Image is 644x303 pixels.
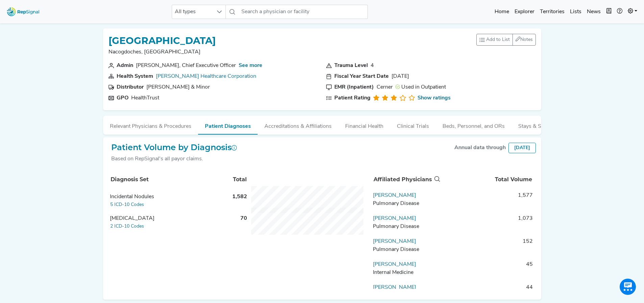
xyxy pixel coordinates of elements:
span: 1,582 [232,194,247,200]
a: [PERSON_NAME] [373,239,416,244]
a: [PERSON_NAME] [373,193,416,198]
div: Internal Medicine [373,269,438,277]
a: Home [492,5,512,19]
a: News [584,5,603,19]
button: Stays & Services [511,116,565,134]
button: 2 ICD-10 Codes [110,223,144,230]
span: All types [172,5,213,19]
button: Financial Health [338,116,390,134]
a: Lists [567,5,584,19]
a: [PERSON_NAME] [373,262,416,267]
th: Total Volume [442,168,535,191]
td: 1,577 [441,191,536,212]
div: Pulmonary Disease [373,200,438,208]
button: Notes [512,34,536,46]
button: Intel Book [603,5,614,19]
div: Patient Rating [334,94,371,102]
th: Affiliated Physicians [371,168,442,191]
div: Trauma Level [334,62,368,70]
div: Pulmonary Disease [373,223,438,231]
a: [PERSON_NAME] [373,216,416,221]
div: 4 [371,62,374,70]
a: See more [239,63,262,68]
td: 1,073 [441,214,536,235]
div: Cerner [377,83,393,91]
th: Total [225,168,248,191]
td: 152 [441,237,536,258]
a: [PERSON_NAME] [373,285,416,290]
div: Owens & Minor [146,83,210,91]
div: [PERSON_NAME], Chief Executive Officer [136,62,236,70]
div: Based on RepSignal's all payor claims. [111,155,237,163]
div: Annual data through [454,144,506,152]
div: TENET Healthcare Corporation [156,72,256,80]
a: Territories [537,5,567,19]
div: GPO [117,94,128,102]
div: Pulmonary Disease [373,246,438,254]
button: Relevant Physicians & Procedures [103,116,198,134]
h1: [GEOGRAPHIC_DATA] [109,35,216,47]
span: 70 [240,216,247,221]
a: Explorer [512,5,537,19]
button: Beds, Personnel, and ORs [436,116,511,134]
p: Nacogdoches, [GEOGRAPHIC_DATA] [109,48,216,56]
div: Pneumothorax [110,214,223,223]
button: Accreditations & Affiliations [258,116,338,134]
div: Distributor [117,83,144,91]
span: Notes [520,37,533,42]
div: Used in Outpatient [396,83,446,91]
a: Show ratings [418,94,451,102]
div: EMR (Inpatient) [334,83,374,91]
div: HealthTrust [131,94,159,102]
div: [DATE] [508,143,536,153]
input: Search a physician or facility [239,5,368,19]
div: Incidental Nodules [110,193,223,201]
td: 45 [441,260,536,281]
button: Clinical Trials [390,116,436,134]
a: [PERSON_NAME] Healthcare Corporation [156,74,256,79]
button: Add to List [476,34,513,46]
div: Fiscal Year Start Date [334,72,389,80]
div: Admin [117,62,133,70]
div: Jeff Patterson, Chief Executive Officer [136,62,236,70]
button: 5 ICD-10 Codes [110,201,144,209]
h2: Patient Volume by Diagnosis [111,143,237,153]
span: Add to List [486,36,510,43]
div: toolbar [476,34,536,46]
th: Diagnosis Set [109,168,225,191]
button: Patient Diagnoses [198,116,258,135]
div: Health System [117,72,153,80]
div: [DATE] [391,72,409,80]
